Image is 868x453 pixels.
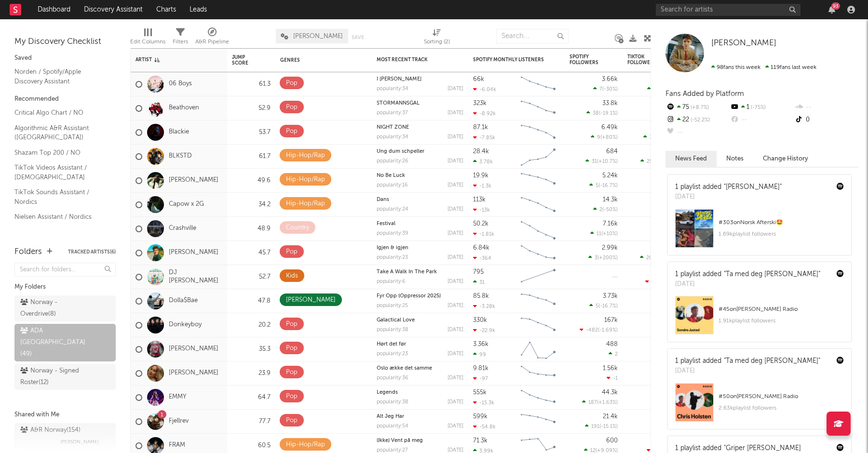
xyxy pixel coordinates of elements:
[665,114,730,126] div: 22
[599,207,602,213] span: 2
[828,6,835,13] button: 93
[794,101,858,114] div: --
[724,271,820,278] a: "Ta med deg [PERSON_NAME]"
[724,184,782,190] a: "[PERSON_NAME]"
[286,150,325,161] div: Hip-Hop/Rap
[675,182,782,192] div: 1 playlist added
[473,317,487,323] div: 330k
[473,57,545,63] div: Spotify Monthly Listeners
[640,254,676,261] div: ( )
[516,217,560,241] svg: Chart title
[377,269,437,275] a: Take A Walk In The Park
[516,145,560,169] svg: Chart title
[582,399,618,405] div: ( )
[675,192,782,202] div: [DATE]
[377,269,463,275] div: Take A Walk In The Park
[232,103,271,114] div: 52.9
[448,86,463,92] div: [DATE]
[516,193,560,217] svg: Chart title
[377,101,420,106] a: STORMANNSGAL
[596,183,598,188] span: 5
[516,120,560,145] svg: Chart title
[602,76,618,82] div: 3.66k
[604,317,618,323] div: 167k
[377,110,408,116] div: popularity: 37
[603,231,616,237] span: +10 %
[14,67,106,86] a: Norden / Spotify/Apple Discovery Assistant
[377,125,409,130] a: NIGHT ZONE
[668,209,851,255] a: #303onNorsk Afterski🤩1.69kplaylist followers
[377,438,423,443] a: (Ikke) Vent på meg
[377,255,408,260] div: popularity: 23
[603,197,618,203] div: 14.3k
[665,126,730,139] div: --
[753,151,818,167] button: Change History
[473,279,485,285] div: 31
[232,127,271,138] div: 53.7
[448,183,463,188] div: [DATE]
[352,35,364,40] button: Save
[516,241,560,265] svg: Chart title
[711,65,816,70] span: 119 fans last week
[668,383,851,429] a: #50on[PERSON_NAME] Radio2.63kplaylist followers
[377,231,408,236] div: popularity: 39
[473,245,489,251] div: 6.84k
[377,400,408,405] div: popularity: 38
[14,263,116,277] input: Search for folders...
[130,24,165,52] div: Edit Columns
[169,176,218,185] a: [PERSON_NAME]
[448,375,463,381] div: [DATE]
[377,390,463,395] div: Legends
[232,344,271,355] div: 35.3
[377,183,408,188] div: popularity: 16
[169,269,222,285] a: DJ [PERSON_NAME]
[232,199,271,211] div: 34.2
[719,391,844,402] div: # 50 on [PERSON_NAME] Radio
[689,105,709,110] span: +8.7 %
[730,114,794,126] div: --
[831,2,840,10] div: 93
[424,36,450,48] div: Sorting ( 2 )
[136,57,208,63] div: Artist
[601,424,616,429] span: -15.1 %
[711,65,760,70] span: 98 fans this week
[613,376,618,381] span: -1
[377,77,463,82] div: I veit
[286,319,298,330] div: Pop
[606,438,618,444] div: 600
[232,416,271,427] div: 77.7
[643,134,676,140] div: ( )
[14,409,116,421] div: Shared with Me
[173,36,188,48] div: Filters
[473,293,489,299] div: 85.8k
[593,111,599,116] span: 38
[606,148,618,155] div: 684
[448,327,463,333] div: [DATE]
[448,400,463,405] div: [DATE]
[286,78,298,89] div: Pop
[377,221,395,226] a: Festival
[603,365,618,372] div: 1.56k
[195,36,229,48] div: A&R Pipeline
[600,304,616,309] span: -16.7 %
[711,39,776,48] a: [PERSON_NAME]
[169,200,204,209] a: Capow x 2G
[675,366,820,376] div: [DATE]
[377,327,408,333] div: popularity: 38
[195,24,229,52] div: A&R Pipeline
[596,304,598,309] span: 5
[588,254,618,261] div: ( )
[602,135,616,140] span: +80 %
[377,86,408,92] div: popularity: 34
[377,279,406,284] div: popularity: 6
[377,245,463,251] div: Igjen & igjen
[473,424,496,430] div: -54.8k
[675,269,820,280] div: 1 playlist added
[286,126,298,137] div: Pop
[14,107,106,118] a: Critical Algo Chart / NO
[377,245,408,251] a: Igjen & igjen
[580,327,618,333] div: ( )
[232,320,271,331] div: 20.2
[516,169,560,193] svg: Chart title
[169,104,199,112] a: Beathoven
